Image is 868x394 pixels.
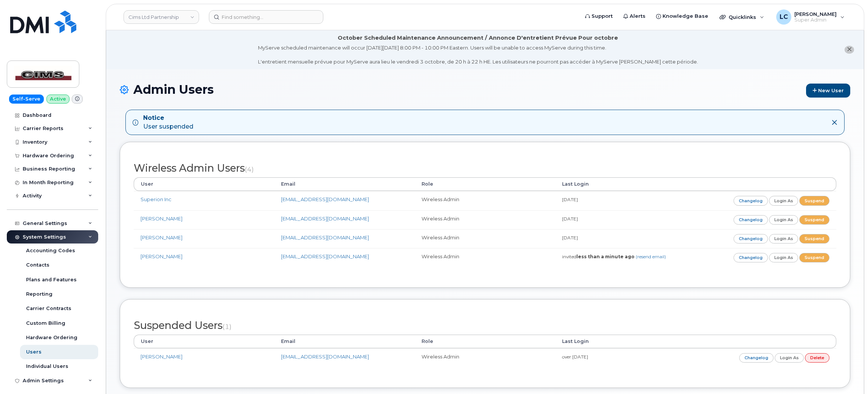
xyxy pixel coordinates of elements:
[415,191,555,210] td: Wireless Admin
[775,353,804,363] a: Login as
[222,323,232,330] small: (1)
[734,215,768,225] a: Changelog
[415,210,555,229] td: Wireless Admin
[134,177,274,191] th: User
[415,335,555,348] th: Role
[562,254,666,259] small: invited
[281,354,369,360] a: [EMAIL_ADDRESS][DOMAIN_NAME]
[274,177,415,191] th: Email
[245,165,254,173] small: (4)
[734,253,768,262] a: Changelog
[274,335,415,348] th: Email
[141,216,182,222] a: [PERSON_NAME]
[845,46,854,54] button: close notification
[415,248,555,267] td: Wireless Admin
[555,335,696,348] th: Last Login
[415,177,555,191] th: Role
[769,196,798,205] a: Login as
[134,335,274,348] th: User
[734,234,768,244] a: Changelog
[141,234,182,240] a: [PERSON_NAME]
[141,354,182,360] a: [PERSON_NAME]
[576,254,635,259] strong: less than a minute ago
[134,163,836,174] h2: Wireless Admin Users
[799,215,829,225] a: Suspend
[562,197,578,202] small: [DATE]
[143,114,193,131] div: User suspended
[415,229,555,248] td: Wireless Admin
[143,114,193,123] strong: Notice
[799,234,829,244] a: Suspend
[769,253,798,262] a: Login as
[805,353,829,363] a: Delete
[769,234,798,244] a: Login as
[141,253,182,259] a: [PERSON_NAME]
[338,34,618,42] div: October Scheduled Maintenance Announcement / Annonce D'entretient Prévue Pour octobre
[562,354,588,360] small: over [DATE]
[281,253,369,259] a: [EMAIL_ADDRESS][DOMAIN_NAME]
[281,196,369,202] a: [EMAIL_ADDRESS][DOMAIN_NAME]
[555,177,696,191] th: Last Login
[562,235,578,240] small: [DATE]
[281,234,369,240] a: [EMAIL_ADDRESS][DOMAIN_NAME]
[799,196,829,205] a: Suspend
[562,216,578,222] small: [DATE]
[636,254,666,259] a: (resend email)
[739,353,774,363] a: Changelog
[806,84,850,98] a: New User
[258,44,698,65] div: MyServe scheduled maintenance will occur [DATE][DATE] 8:00 PM - 10:00 PM Eastern. Users will be u...
[141,196,171,202] a: Superion Inc
[281,216,369,222] a: [EMAIL_ADDRESS][DOMAIN_NAME]
[134,320,836,331] h2: Suspended Users
[120,83,850,98] h1: Admin Users
[799,253,829,262] a: Suspend
[769,215,798,225] a: Login as
[415,348,555,367] td: Wireless Admin
[734,196,768,205] a: Changelog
